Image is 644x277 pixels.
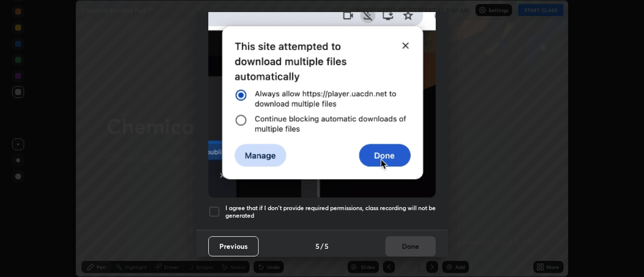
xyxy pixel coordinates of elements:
button: Previous [208,236,259,256]
h4: 5 [325,241,329,251]
h4: / [320,241,324,251]
h4: 5 [315,241,319,251]
h5: I agree that if I don't provide required permissions, class recording will not be generated [225,204,436,220]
